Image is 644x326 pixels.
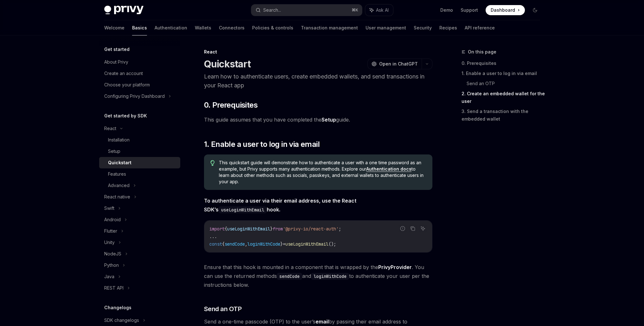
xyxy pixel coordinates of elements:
[283,226,339,232] span: '@privy-io/react-auth'
[252,20,293,35] a: Policies & controls
[376,7,389,13] span: Ask AI
[108,136,130,144] div: Installation
[104,216,121,223] div: Android
[99,168,180,180] a: Features
[132,20,147,35] a: Basics
[379,61,418,67] span: Open in ChatGPT
[219,20,245,35] a: Connectors
[419,224,427,233] button: Ask AI
[104,125,116,132] div: React
[285,241,328,247] span: useLoginWithEmail
[322,116,336,123] a: Setup
[155,20,187,35] a: Authentication
[204,72,432,90] p: Learn how to authenticate users, create embedded wallets, and send transactions in your React app
[104,81,150,89] div: Choose your platform
[209,234,217,239] span: ...
[99,146,180,157] a: Setup
[339,226,341,232] span: ;
[366,166,411,172] a: Authentication docs
[204,58,251,70] h1: Quickstart
[204,197,356,213] strong: To authenticate a user via their email address, use the React SDK’s hook.
[209,226,225,232] span: import
[204,49,432,55] div: React
[104,6,143,15] img: dark logo
[104,317,139,324] div: SDK changelogs
[251,4,362,16] button: Search...⌘K
[104,193,130,201] div: React native
[195,20,211,35] a: Wallets
[247,241,280,247] span: loginWithCode
[491,7,515,13] span: Dashboard
[104,112,147,120] h5: Get started by SDK
[104,304,131,311] h5: Changelogs
[104,20,124,35] a: Welcome
[227,226,270,232] span: useLoginWithEmail
[99,157,180,168] a: Quickstart
[462,58,545,68] a: 0. Prerequisites
[283,241,285,247] span: =
[462,106,545,124] a: 3. Send a transaction with the embedded wallet
[414,20,432,35] a: Security
[462,68,545,78] a: 1. Enable a user to log in via email
[108,147,120,155] div: Setup
[104,70,143,77] div: Create an account
[104,46,130,53] h5: Get started
[530,5,540,15] button: Toggle dark mode
[378,264,412,271] a: PrivyProvider
[366,20,406,35] a: User management
[210,160,215,166] svg: Tip
[440,7,453,13] a: Demo
[204,139,320,149] span: 1. Enable a user to log in via email
[99,56,180,68] a: About Privy
[204,115,432,124] span: This guide assumes that you have completed the guide.
[99,79,180,91] a: Choose your platform
[225,226,227,232] span: {
[367,59,422,69] button: Open in ChatGPT
[365,4,393,16] button: Ask AI
[104,250,121,258] div: NodeJS
[461,7,478,13] a: Support
[104,273,114,280] div: Java
[104,204,114,212] div: Swift
[104,58,128,66] div: About Privy
[328,241,336,247] span: ();
[225,241,245,247] span: sendCode
[99,134,180,146] a: Installation
[409,224,417,233] button: Copy the contents from the code block
[108,182,130,189] div: Advanced
[204,263,432,289] span: Ensure that this hook is mounted in a component that is wrapped by the . You can use the returned...
[209,241,222,247] span: const
[316,318,329,325] strong: email
[270,226,273,232] span: }
[468,48,496,56] span: On this page
[99,68,180,79] a: Create an account
[219,206,267,213] code: useLoginWithEmail
[108,170,126,178] div: Features
[277,273,302,280] code: sendCode
[204,304,242,313] span: Send an OTP
[467,78,545,89] a: Send an OTP
[219,160,426,185] span: This quickstart guide will demonstrate how to authenticate a user with a one time password as an ...
[311,273,349,280] code: loginWithCode
[222,241,225,247] span: {
[399,224,407,233] button: Report incorrect code
[352,8,358,13] span: ⌘ K
[301,20,358,35] a: Transaction management
[104,92,165,100] div: Configuring Privy Dashboard
[465,20,495,35] a: API reference
[245,241,247,247] span: ,
[273,226,283,232] span: from
[439,20,457,35] a: Recipes
[104,284,124,292] div: REST API
[104,261,119,269] div: Python
[204,100,258,110] span: 0. Prerequisites
[462,89,545,106] a: 2. Create an embedded wallet for the user
[280,241,283,247] span: }
[104,239,115,246] div: Unity
[263,6,281,14] div: Search...
[108,159,131,166] div: Quickstart
[104,227,117,235] div: Flutter
[486,5,525,15] a: Dashboard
